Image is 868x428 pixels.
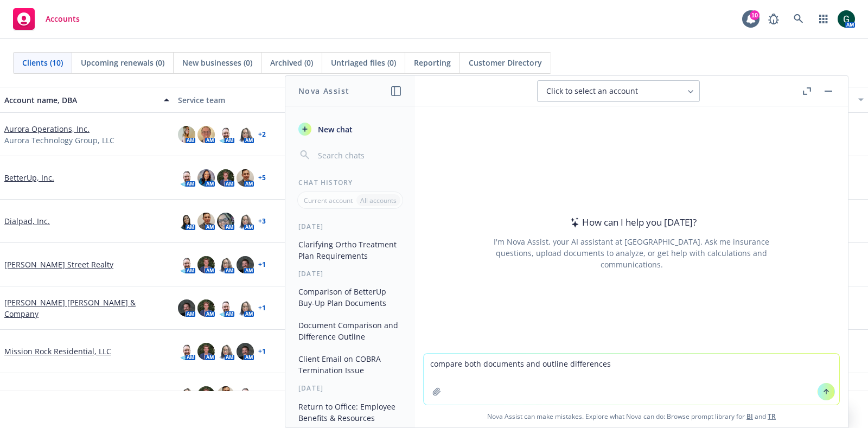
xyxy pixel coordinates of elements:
[178,213,195,230] img: photo
[424,354,839,405] textarea: compare both documents and outline differences
[768,412,776,421] a: TR
[237,299,254,317] img: photo
[178,256,195,273] img: photo
[479,236,784,270] div: I'm Nova Assist, your AI assistant at [GEOGRAPHIC_DATA]. Ask me insurance questions, upload docum...
[294,283,406,312] button: Comparison of BetterUp Buy-Up Plan Documents
[237,386,254,404] img: photo
[217,213,234,230] img: photo
[469,57,542,68] span: Customer Directory
[414,57,451,68] span: Reporting
[237,343,254,360] img: photo
[270,57,313,68] span: Archived (0)
[838,10,855,28] img: photo
[304,196,353,205] p: Current account
[763,8,784,30] a: Report a Bug
[178,343,195,360] img: photo
[316,148,402,163] input: Search chats
[750,10,759,20] div: 10
[567,215,697,229] div: How can I help you [DATE]?
[294,119,406,139] button: New chat
[178,94,343,106] div: Service team
[4,389,59,400] a: Ncontracts LLC
[197,126,215,143] img: photo
[813,8,834,30] a: Switch app
[197,386,215,404] img: photo
[217,126,234,143] img: photo
[537,80,700,102] button: Click to select an account
[294,350,406,379] button: Client Email on COBRA Termination Issue
[258,218,266,225] a: + 3
[197,343,215,360] img: photo
[197,299,215,317] img: photo
[285,384,415,393] div: [DATE]
[237,256,254,273] img: photo
[294,316,406,346] button: Document Comparison and Difference Outline
[788,8,809,30] a: Search
[746,412,753,421] a: BI
[4,94,157,106] div: Account name, DBA
[419,405,844,427] span: Nova Assist can make mistakes. Explore what Nova can do: Browse prompt library for and
[174,87,347,113] button: Service team
[298,85,349,97] h1: Nova Assist
[197,256,215,273] img: photo
[294,398,406,427] button: Return to Office: Employee Benefits & Resources
[237,126,254,143] img: photo
[4,123,90,135] a: Aurora Operations, Inc.
[182,57,252,68] span: New businesses (0)
[258,305,266,311] a: + 1
[178,126,195,143] img: photo
[331,57,396,68] span: Untriaged files (0)
[237,213,254,230] img: photo
[4,135,114,146] span: Aurora Technology Group, LLC
[217,169,234,187] img: photo
[285,269,415,278] div: [DATE]
[316,124,353,135] span: New chat
[237,169,254,187] img: photo
[197,213,215,230] img: photo
[258,175,266,181] a: + 5
[178,169,195,187] img: photo
[217,299,234,317] img: photo
[22,57,63,68] span: Clients (10)
[46,15,80,23] span: Accounts
[178,299,195,317] img: photo
[285,222,415,231] div: [DATE]
[4,172,54,183] a: BetterUp, Inc.
[217,343,234,360] img: photo
[81,57,164,68] span: Upcoming renewals (0)
[258,348,266,355] a: + 1
[360,196,397,205] p: All accounts
[197,169,215,187] img: photo
[217,256,234,273] img: photo
[4,259,113,270] a: [PERSON_NAME] Street Realty
[294,235,406,265] button: Clarifying Ortho Treatment Plan Requirements
[258,131,266,138] a: + 2
[178,386,195,404] img: photo
[258,261,266,268] a: + 1
[9,4,84,34] a: Accounts
[4,215,50,227] a: Dialpad, Inc.
[4,346,111,357] a: Mission Rock Residential, LLC
[285,178,415,187] div: Chat History
[546,86,638,97] span: Click to select an account
[217,386,234,404] img: photo
[4,297,169,320] a: [PERSON_NAME] [PERSON_NAME] & Company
